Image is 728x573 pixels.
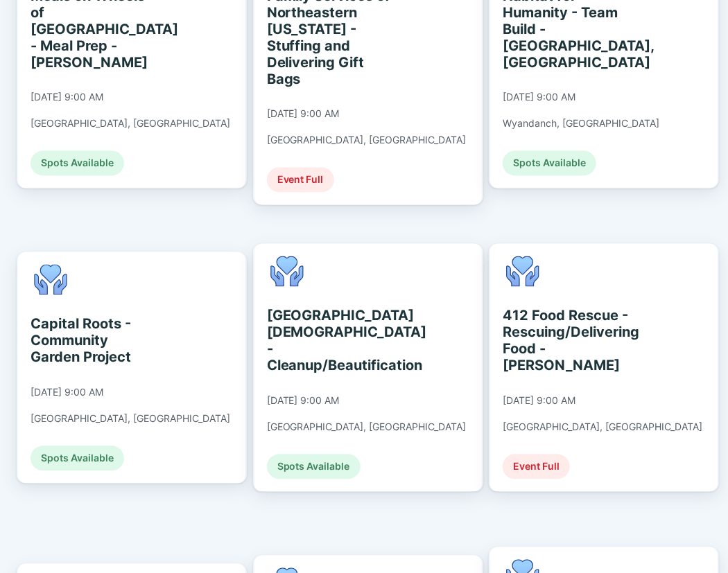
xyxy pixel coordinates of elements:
div: 412 Food Rescue - Rescuing/Delivering Food - [PERSON_NAME] [503,308,630,374]
div: [DATE] 9:00 AM [31,387,103,399]
div: [GEOGRAPHIC_DATA][DEMOGRAPHIC_DATA] - Cleanup/Beautification [267,308,394,374]
div: Spots Available [31,151,124,176]
div: [GEOGRAPHIC_DATA], [GEOGRAPHIC_DATA] [31,118,230,130]
div: Spots Available [31,446,124,471]
div: [DATE] 9:00 AM [31,91,103,104]
div: [DATE] 9:00 AM [503,395,575,407]
div: [DATE] 9:00 AM [267,395,340,407]
div: Spots Available [267,455,361,479]
div: [DATE] 9:00 AM [503,91,575,104]
div: Event Full [503,455,570,479]
div: Capital Roots - Community Garden Project [31,316,157,366]
div: [DATE] 9:00 AM [267,108,340,121]
div: Wyandanch, [GEOGRAPHIC_DATA] [503,118,659,130]
div: [GEOGRAPHIC_DATA], [GEOGRAPHIC_DATA] [31,413,230,425]
div: [GEOGRAPHIC_DATA], [GEOGRAPHIC_DATA] [267,134,467,147]
div: [GEOGRAPHIC_DATA], [GEOGRAPHIC_DATA] [267,421,467,434]
div: Spots Available [503,151,596,176]
div: [GEOGRAPHIC_DATA], [GEOGRAPHIC_DATA] [503,421,702,434]
div: Event Full [267,168,334,193]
